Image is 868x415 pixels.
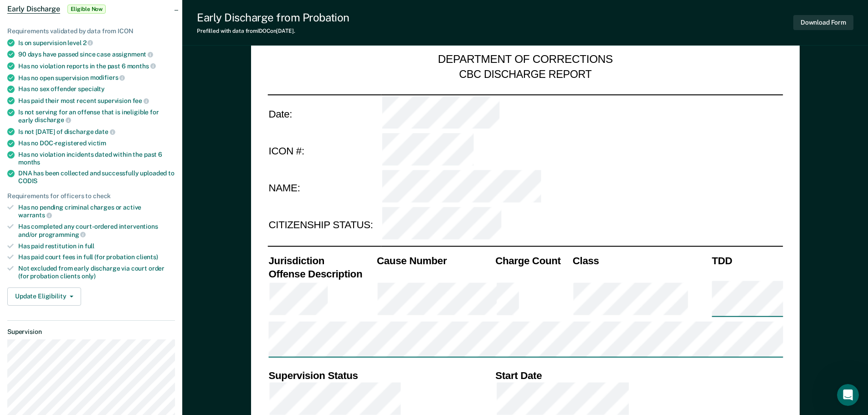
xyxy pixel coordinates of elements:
div: Has completed any court-ordered interventions and/or [18,223,175,238]
div: Early Discharge from Probation [197,11,349,24]
td: CITIZENSHIP STATUS: [267,207,381,244]
th: Charge Count [494,254,572,267]
span: assignment [112,51,153,58]
span: warrants [18,211,52,219]
span: discharge [35,116,71,123]
span: modifiers [90,74,125,81]
div: Requirements validated by data from ICON [7,27,175,35]
button: Download Form [793,15,853,30]
button: Update Eligibility [7,287,81,306]
span: programming [39,231,86,238]
div: Has no violation incidents dated within the past 6 [18,151,175,166]
div: Has paid court fees in full (for probation [18,253,175,261]
span: CODIS [18,177,37,184]
th: Offense Description [267,267,376,280]
div: Has paid restitution in [18,242,175,250]
span: date [95,128,115,135]
div: Has no DOC-registered [18,139,175,147]
div: Has no pending criminal charges or active [18,204,175,219]
span: victim [88,139,106,147]
th: Cause Number [375,254,494,267]
td: Date: [267,94,381,132]
span: months [127,62,156,70]
span: full [85,242,94,250]
th: Class [571,254,710,267]
div: Is not [DATE] of discharge [18,128,175,136]
div: Prefilled with data from IDOC on [DATE] . [197,28,349,34]
span: Early Discharge [7,5,60,14]
div: Has paid their most recent supervision [18,97,175,105]
div: Not excluded from early discharge via court order (for probation clients [18,265,175,280]
div: Has no sex offender [18,85,175,93]
div: DNA has been collected and successfully uploaded to [18,169,175,185]
span: only) [82,272,96,280]
th: TDD [711,254,783,267]
div: CBC DISCHARGE REPORT [459,67,591,81]
div: Is on supervision level [18,39,175,47]
td: NAME: [267,169,381,207]
iframe: Intercom live chat [837,384,859,406]
th: Start Date [494,369,783,382]
div: Has no violation reports in the past 6 [18,62,175,70]
dt: Supervision [7,328,175,336]
div: DEPARTMENT OF CORRECTIONS [438,53,613,67]
div: Is not serving for an offense that is ineligible for early [18,108,175,124]
div: 90 days have passed since case [18,50,175,58]
span: specialty [78,85,105,92]
span: fee [133,97,149,104]
span: Eligible Now [67,5,106,14]
div: Has no open supervision [18,74,175,82]
td: ICON #: [267,132,381,169]
span: months [18,159,40,166]
th: Jurisdiction [267,254,376,267]
span: clients) [136,253,158,261]
div: Requirements for officers to check [7,192,175,200]
span: 2 [83,39,93,46]
th: Supervision Status [267,369,494,382]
